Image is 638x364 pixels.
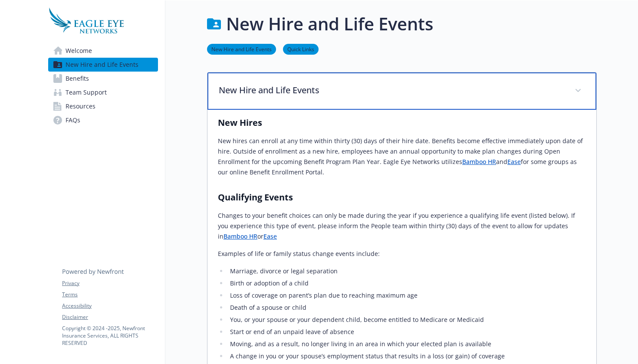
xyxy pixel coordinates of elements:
[48,58,158,72] a: New Hire and Life Events
[218,191,293,203] strong: Qualifying Events
[263,232,277,240] a: Ease
[66,44,92,58] span: Welcome
[48,99,158,113] a: Resources
[227,302,586,313] li: Death of a spouse or child
[218,117,262,128] strong: New Hires
[227,290,586,301] li: Loss of coverage on parent’s plan due to reaching maximum age
[48,44,158,58] a: Welcome
[227,351,586,361] li: A change in you or your spouse’s employment status that results in a loss (or gain) of coverage
[227,327,586,337] li: Start or end of an unpaid leave of absence
[62,291,158,298] a: Terms
[62,279,158,287] a: Privacy
[48,72,158,85] a: Benefits
[227,315,586,325] li: You, or your spouse or your dependent child, become entitled to Medicare or Medicaid
[62,325,158,347] p: Copyright © 2024 - 2025 , Newfront Insurance Services, ALL RIGHTS RESERVED
[66,85,107,99] span: Team Support
[48,85,158,99] a: Team Support
[48,113,158,127] a: FAQs
[224,232,257,240] a: Bamboo HR
[227,266,586,276] li: Marriage, divorce or legal separation
[226,11,433,37] h1: New Hire and Life Events
[207,45,276,53] a: New Hire and Life Events
[62,313,158,321] a: Disclaimer
[283,45,319,53] a: Quick Links
[66,58,138,72] span: New Hire and Life Events
[219,84,564,97] p: New Hire and Life Events
[62,302,158,310] a: Accessibility
[66,99,95,113] span: Resources
[507,157,521,166] a: Ease
[227,278,586,289] li: Birth or adoption of a child
[207,72,596,110] div: New Hire and Life Events
[462,157,496,166] a: Bamboo HR
[218,136,586,177] p: New hires can enroll at any time within thirty (30) days of their hire date. Benefits become effe...
[227,339,586,349] li: Moving, and as a result, no longer living in an area in which your elected plan is available
[218,210,586,242] p: Changes to your benefit choices can only be made during the year if you experience a qualifying l...
[66,113,80,127] span: FAQs
[218,249,586,259] p: Examples of life or family status change events include:
[66,72,89,85] span: Benefits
